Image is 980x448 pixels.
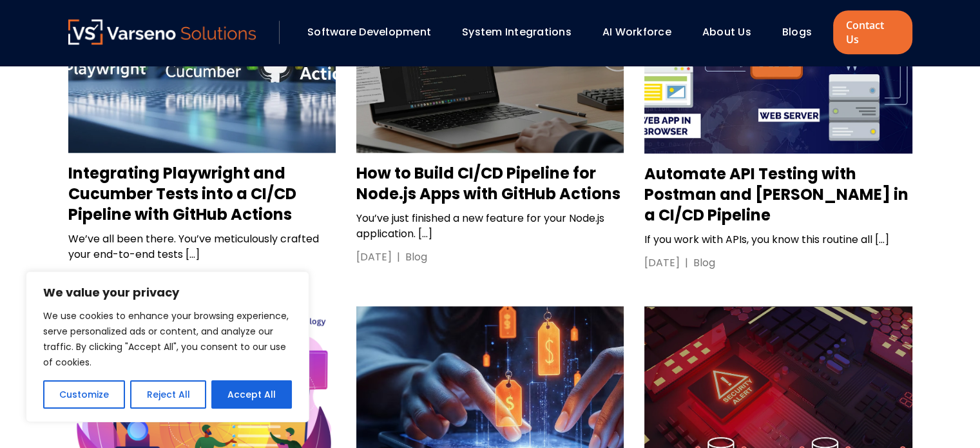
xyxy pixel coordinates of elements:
div: | [680,255,693,271]
img: logo_orange.svg [21,21,31,31]
a: Blogs [782,24,812,39]
div: Domain: [DOMAIN_NAME] [34,34,142,44]
h3: How to Build CI/CD Pipeline for Node.js Apps with GitHub Actions [356,163,624,204]
div: Blog [405,249,427,265]
p: We’ve all been there. You’ve meticulously crafted your end-to-end tests […] [68,231,336,262]
button: Reject All [130,380,206,409]
div: Keywords by Traffic [142,76,217,84]
h3: Automate API Testing with Postman and [PERSON_NAME] in a CI/CD Pipeline [644,164,912,226]
div: Domain Overview [49,76,115,84]
div: About Us [696,21,769,43]
a: System Integrations [462,24,572,39]
div: [DATE] [644,255,680,271]
div: Blog [117,270,139,286]
div: Blogs [776,21,830,43]
div: | [392,249,405,265]
div: System Integrations [456,21,590,43]
button: Customize [43,380,125,409]
img: website_grey.svg [21,34,31,44]
div: Blog [693,255,715,271]
img: Varseno Solutions – Product Engineering & IT Services [68,19,256,44]
div: AI Workforce [596,21,689,43]
div: v 4.0.25 [36,21,63,31]
img: tab_domain_overview_orange.svg [35,75,45,85]
a: AI Workforce [602,24,671,39]
div: [DATE] [356,249,392,265]
h3: Integrating Playwright and Cucumber Tests into a CI/CD Pipeline with GitHub Actions [68,163,336,225]
a: About Us [702,24,751,39]
p: We use cookies to enhance your browsing experience, serve personalized ads or content, and analyz... [43,308,292,370]
img: tab_keywords_by_traffic_grey.svg [128,75,139,85]
a: Software Development [307,24,431,39]
div: [DATE] [68,270,104,286]
a: Contact Us [833,10,912,54]
p: We value your privacy [43,285,292,300]
p: You’ve just finished a new feature for your Node.js application. […] [356,211,624,242]
p: If you work with APIs, you know this routine all […] [644,232,912,248]
button: Accept All [211,380,292,409]
div: Software Development [301,21,449,43]
div: | [104,270,117,286]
